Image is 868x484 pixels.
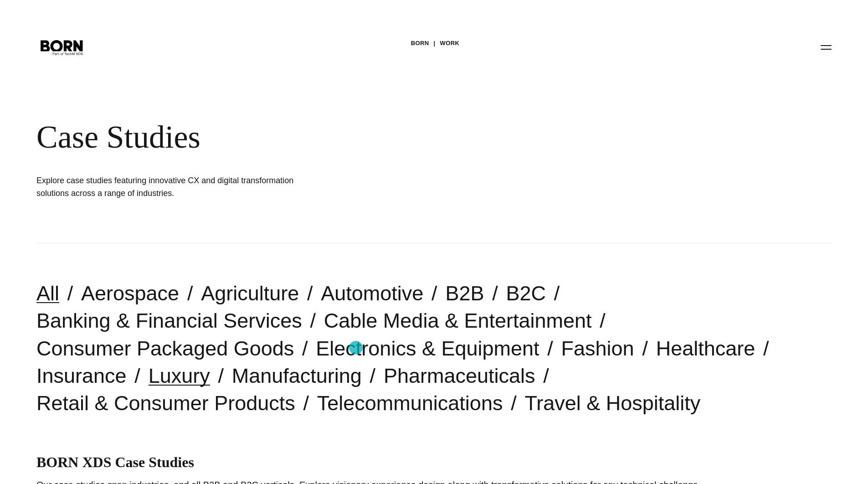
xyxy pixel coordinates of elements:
[561,337,634,360] a: Fashion
[36,309,302,332] a: Banking & Financial Services
[321,282,423,305] a: Automotive
[36,337,294,360] a: Consumer Packaged Goods
[149,364,210,387] a: Luxury
[411,36,429,50] a: BORN
[524,391,700,415] a: Travel & Hospitality
[201,282,299,305] a: Agriculture
[36,391,295,415] a: Retail & Consumer Products
[316,337,539,360] a: Electronics & Equipment
[445,282,484,305] a: B2B
[81,282,179,305] a: Aerospace
[440,36,460,50] a: Work
[815,37,837,57] button: Open
[36,118,556,156] div: Case Studies
[36,174,310,200] h1: Explore case studies featuring innovative CX and digital transformation solutions across a range ...
[36,454,832,471] h1: BORN XDS Case Studies
[232,364,362,387] a: Manufacturing
[36,364,127,387] a: Insurance
[317,391,503,415] a: Telecommunications
[324,309,592,332] a: Cable Media & Entertainment
[384,364,535,387] a: Pharmaceuticals
[506,282,546,305] a: B2C
[36,282,59,305] a: All
[656,337,755,360] a: Healthcare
